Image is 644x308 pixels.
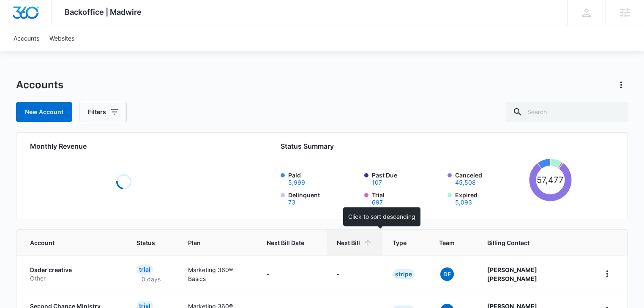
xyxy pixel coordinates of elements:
[30,274,116,283] p: Other
[288,199,295,205] button: Delinquent
[288,191,359,205] label: Delinquent
[343,207,420,226] div: Click to sort descending
[327,256,382,292] td: -
[16,102,72,122] a: New Account
[455,191,526,205] label: Expired
[257,256,327,292] td: -
[614,78,628,92] button: Actions
[188,238,246,247] span: Plan
[372,171,442,185] label: Past Due
[136,275,166,283] p: 0 days
[16,79,63,91] h1: Accounts
[537,174,564,185] tspan: 57,477
[30,141,218,151] h2: Monthly Revenue
[44,25,79,51] a: Websites
[393,269,415,279] div: Stripe
[440,267,454,281] span: DF
[455,180,476,185] button: Canceled
[30,238,104,247] span: Account
[267,238,304,247] span: Next Bill Date
[393,238,407,247] span: Type
[372,180,382,185] button: Past Due
[372,199,383,205] button: Trial
[372,191,442,205] label: Trial
[136,238,156,247] span: Status
[506,102,628,122] input: Search
[188,265,246,283] p: Marketing 360® Basics
[136,264,153,275] div: Trial
[455,171,526,185] label: Canceled
[455,199,472,205] button: Expired
[79,102,127,122] button: Filters
[30,266,116,274] p: Dader'creative
[487,238,580,247] span: Billing Contact
[281,141,572,151] h2: Status Summary
[288,171,359,185] label: Paid
[288,180,305,185] button: Paid
[439,238,455,247] span: Team
[8,25,44,51] a: Accounts
[65,8,142,16] span: Backoffice | Madwire
[487,266,537,282] strong: [PERSON_NAME] [PERSON_NAME]
[337,238,360,247] span: Next Bill
[30,266,116,282] a: Dader'creativeOther
[600,267,614,281] button: home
